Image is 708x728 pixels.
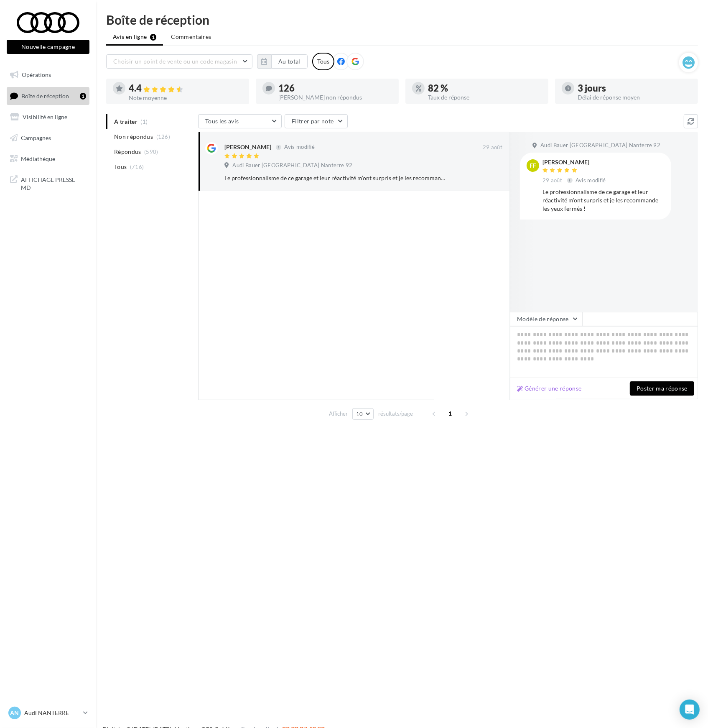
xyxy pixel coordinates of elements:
[21,174,86,192] span: AFFICHAGE PRESSE MD
[21,92,69,99] span: Boîte de réception
[428,84,542,93] div: 82 %
[5,87,91,105] a: Boîte de réception1
[144,148,158,155] span: (590)
[542,159,608,165] div: [PERSON_NAME]
[680,700,700,720] div: Open Intercom Messenger
[22,71,51,78] span: Opérations
[5,129,91,147] a: Campagnes
[542,188,665,213] div: Le professionnalisme de ce garage et leur réactivité m’ont surpris et je les recommande les yeux ...
[198,114,282,128] button: Tous les avis
[285,114,348,128] button: Filtrer par note
[7,705,89,721] a: AN Audi NANTERRE
[80,93,86,100] div: 1
[171,33,211,41] span: Commentaires
[5,66,91,84] a: Opérations
[24,709,80,717] p: Audi NANTERRE
[106,13,698,26] div: Boîte de réception
[278,84,392,93] div: 126
[232,162,352,169] span: Audi Bauer [GEOGRAPHIC_DATA] Nanterre 92
[205,118,239,125] span: Tous les avis
[23,113,67,120] span: Visibilité en ligne
[510,312,583,326] button: Modèle de réponse
[271,54,308,69] button: Au total
[542,177,562,184] span: 29 août
[278,95,392,100] div: [PERSON_NAME] non répondus
[352,408,374,420] button: 10
[114,133,153,141] span: Non répondus
[329,410,348,418] span: Afficher
[576,177,606,184] span: Avis modifié
[224,143,271,151] div: [PERSON_NAME]
[578,84,691,93] div: 3 jours
[5,108,91,126] a: Visibilité en ligne
[530,161,536,170] span: ff
[21,134,51,141] span: Campagnes
[224,174,448,182] div: Le professionnalisme de ce garage et leur réactivité m’ont surpris et je les recommande les yeux ...
[129,84,242,93] div: 4.4
[129,95,242,101] div: Note moyenne
[378,410,413,418] span: résultats/page
[257,54,308,69] button: Au total
[130,163,144,170] span: (716)
[483,144,502,151] span: 29 août
[156,133,171,140] span: (126)
[21,155,55,162] span: Médiathèque
[284,144,315,151] span: Avis modifié
[5,150,91,168] a: Médiathèque
[428,95,542,100] div: Taux de réponse
[10,709,19,717] span: AN
[356,411,363,417] span: 10
[630,381,694,396] button: Poster ma réponse
[114,163,127,171] span: Tous
[113,58,237,65] span: Choisir un point de vente ou un code magasin
[578,95,691,100] div: Délai de réponse moyen
[540,142,660,149] span: Audi Bauer [GEOGRAPHIC_DATA] Nanterre 92
[5,171,91,195] a: AFFICHAGE PRESSE MD
[444,407,457,420] span: 1
[312,53,334,70] div: Tous
[114,148,141,156] span: Répondus
[106,54,252,69] button: Choisir un point de vente ou un code magasin
[514,383,585,393] button: Générer une réponse
[7,40,89,54] button: Nouvelle campagne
